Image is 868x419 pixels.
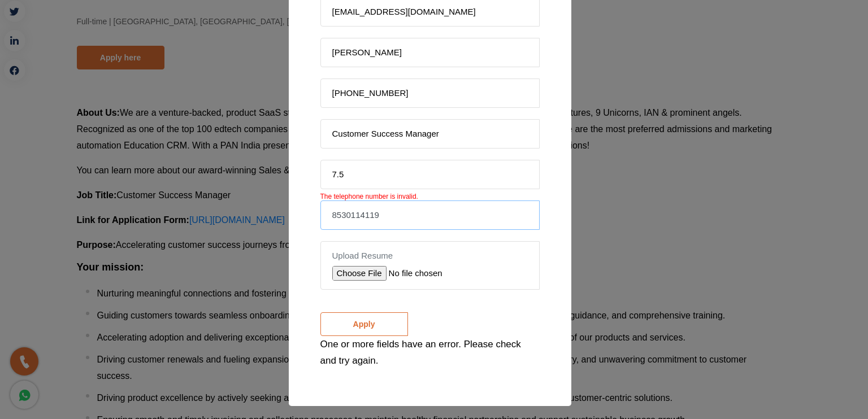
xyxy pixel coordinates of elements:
[320,200,540,230] input: Expected CTC
[320,193,418,200] span: The telephone number is invalid.
[320,119,540,149] input: Position
[320,38,540,67] input: Name
[320,336,540,369] div: One or more fields have an error. Please check and try again.
[320,78,540,108] input: Mobile
[320,312,408,336] input: Apply
[332,250,528,261] label: Upload Resume
[320,160,540,189] input: Current CTC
